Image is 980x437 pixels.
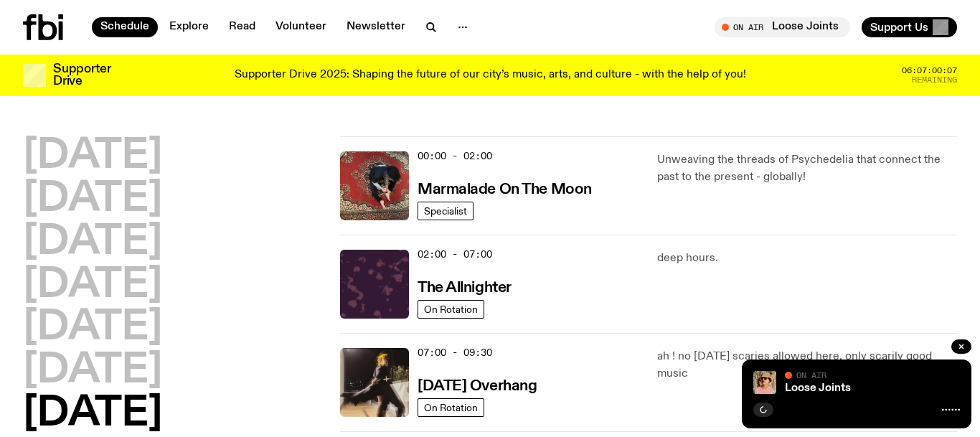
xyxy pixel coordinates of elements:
button: Support Us [862,17,957,37]
h3: Marmalade On The Moon [418,182,592,197]
button: [DATE] [23,394,162,434]
a: Loose Joints [785,382,851,394]
button: [DATE] [23,266,162,306]
a: Volunteer [267,17,335,37]
a: Schedule [92,17,158,37]
span: 02:00 - 07:00 [418,248,492,261]
span: On Rotation [424,402,478,413]
p: deep hours. [657,250,957,267]
button: [DATE] [23,308,162,348]
button: [DATE] [23,136,162,177]
span: 06:07:00:07 [902,67,957,75]
h3: The Allnighter [418,281,512,296]
a: [DATE] Overhang [418,376,537,394]
span: Remaining [912,76,957,84]
a: Read [220,17,264,37]
h3: Supporter Drive [53,63,110,88]
a: Newsletter [338,17,414,37]
h3: [DATE] Overhang [418,379,537,394]
a: Specialist [418,202,473,220]
button: [DATE] [23,351,162,391]
a: Explore [161,17,217,37]
p: Unweaving the threads of Psychedelia that connect the past to the present - globally! [657,151,957,186]
button: [DATE] [23,179,162,220]
span: Specialist [424,205,467,216]
span: Support Us [870,21,928,34]
p: ah ! no [DATE] scaries allowed here, only scarily good music [657,348,957,382]
button: On AirLoose Joints [715,17,850,37]
img: Tyson stands in front of a paperbark tree wearing orange sunglasses, a suede bucket hat and a pin... [753,371,776,394]
span: 07:00 - 09:30 [418,346,492,360]
img: Tommy - Persian Rug [340,151,409,220]
span: 00:00 - 02:00 [418,149,492,163]
a: On Rotation [418,300,484,319]
span: On Air [796,370,826,380]
a: Marmalade On The Moon [418,179,592,197]
a: The Allnighter [418,278,512,296]
span: On Rotation [424,304,478,314]
a: On Rotation [418,398,484,417]
p: Supporter Drive 2025: Shaping the future of our city’s music, arts, and culture - with the help o... [235,69,746,82]
button: [DATE] [23,222,162,263]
